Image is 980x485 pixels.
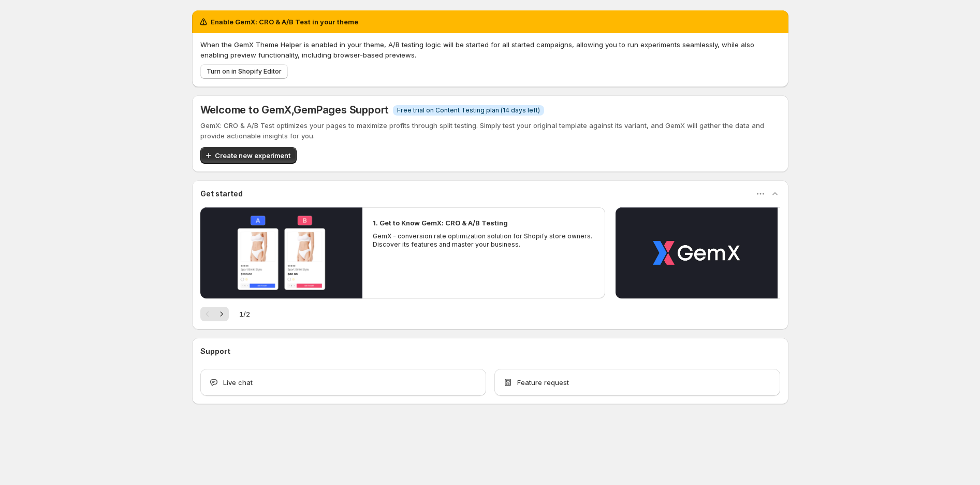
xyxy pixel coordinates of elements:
[200,104,389,116] h5: Welcome to GemX
[200,189,243,199] h3: Get started
[215,150,290,161] span: Create new experiment
[373,232,595,249] p: GemX - conversion rate optimization solution for Shopify store owners. Discover its features and ...
[207,67,282,76] span: Turn on in Shopify Editor
[397,106,540,115] span: Free trial on Content Testing plan (14 days left)
[616,207,778,298] button: Play video
[517,377,569,388] span: Feature request
[200,346,230,356] h3: Support
[211,17,358,27] h2: Enable GemX: CRO & A/B Test in your theme
[200,307,229,321] nav: Pagination
[223,377,253,388] span: Live chat
[239,309,250,319] span: 1 / 2
[200,120,780,141] p: GemX: CRO & A/B Test optimizes your pages to maximize profits through split testing. Simply test ...
[200,39,780,60] p: When the GemX Theme Helper is enabled in your theme, A/B testing logic will be started for all st...
[373,218,508,228] h2: 1. Get to Know GemX: CRO & A/B Testing
[291,104,389,116] span: , GemPages Support
[200,64,288,79] button: Turn on in Shopify Editor
[200,147,297,164] button: Create new experiment
[214,307,229,321] button: Next
[200,207,362,298] button: Play video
